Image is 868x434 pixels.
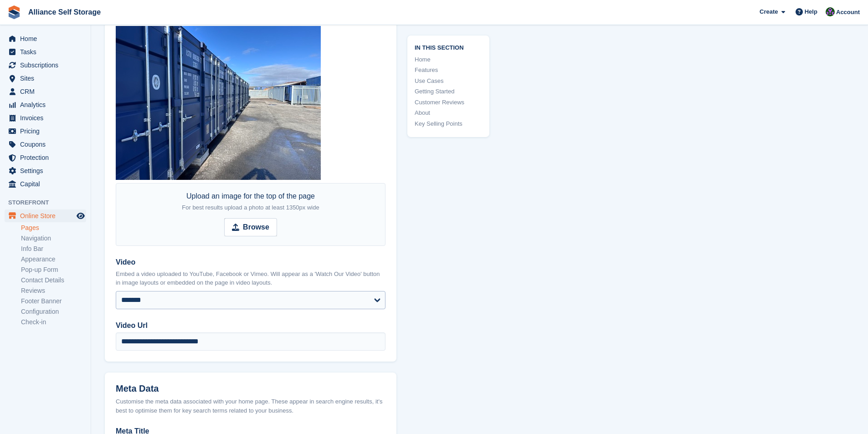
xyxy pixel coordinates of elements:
[826,7,835,16] img: Romilly Norton
[7,5,21,19] img: stora-icon-8386f47178a22dfd0bd8f6a31ec36ba5ce8667c1dd55bd0f319d3a0aa187defe.svg
[116,397,385,415] div: Customise the meta data associated with your home page. These appear in search engine results, it...
[8,198,91,207] span: Storefront
[20,164,75,177] span: Settings
[20,72,75,85] span: Sites
[21,297,86,306] a: Footer Banner
[21,318,86,327] a: Check-in
[21,245,86,253] a: Info Bar
[92,53,99,60] img: tab_keywords_by_traffic_grey.svg
[116,257,385,268] label: Video
[836,8,860,17] span: Account
[116,383,385,394] h2: Meta Data
[21,307,86,316] a: Configuration
[15,15,22,22] img: logo_orange.svg
[20,209,75,222] span: Online Store
[20,32,75,45] span: Home
[182,191,319,213] div: Upload an image for the top of the page
[21,276,86,285] a: Contact Details
[5,151,86,164] a: menu
[20,85,75,98] span: CRM
[5,72,86,85] a: menu
[20,112,75,124] span: Invoices
[5,112,86,124] a: menu
[415,55,482,64] a: Home
[24,24,100,31] div: Domain: [DOMAIN_NAME]
[415,108,482,117] a: About
[5,125,86,138] a: menu
[5,32,86,45] a: menu
[25,5,104,20] a: Alliance Self Storage
[5,85,86,98] a: menu
[20,138,75,151] span: Coupons
[20,178,75,190] span: Capital
[21,234,86,243] a: Navigation
[21,255,86,264] a: Appearance
[243,222,269,233] strong: Browse
[415,66,482,75] a: Features
[5,138,86,151] a: menu
[20,98,75,111] span: Analytics
[21,266,86,274] a: Pop-up Form
[20,151,75,164] span: Protection
[415,43,482,51] span: In this section
[21,286,86,295] a: Reviews
[5,164,86,177] a: menu
[21,224,86,232] a: Pages
[102,54,150,60] div: Keywords by Traffic
[116,26,321,180] img: IMG_1550.jpg
[75,210,86,221] a: Preview store
[20,59,75,71] span: Subscriptions
[116,320,385,331] label: Video Url
[5,178,86,190] a: menu
[805,7,817,16] span: Help
[5,98,86,111] a: menu
[415,77,482,86] a: Use Cases
[415,98,482,107] a: Customer Reviews
[26,15,45,22] div: v 4.0.25
[182,204,319,211] span: For best results upload a photo at least 1350px wide
[116,270,385,287] p: Embed a video uploaded to YouTube, Facebook or Vimeo. Will appear as a 'Watch Our Video' button i...
[760,7,778,16] span: Create
[5,59,86,71] a: menu
[415,119,482,128] a: Key Selling Points
[415,87,482,96] a: Getting Started
[20,46,75,58] span: Tasks
[224,218,277,236] input: Browse
[5,209,86,222] a: menu
[26,53,34,60] img: tab_domain_overview_orange.svg
[5,46,86,58] a: menu
[20,125,75,138] span: Pricing
[36,54,82,60] div: Domain Overview
[15,24,22,31] img: website_grey.svg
